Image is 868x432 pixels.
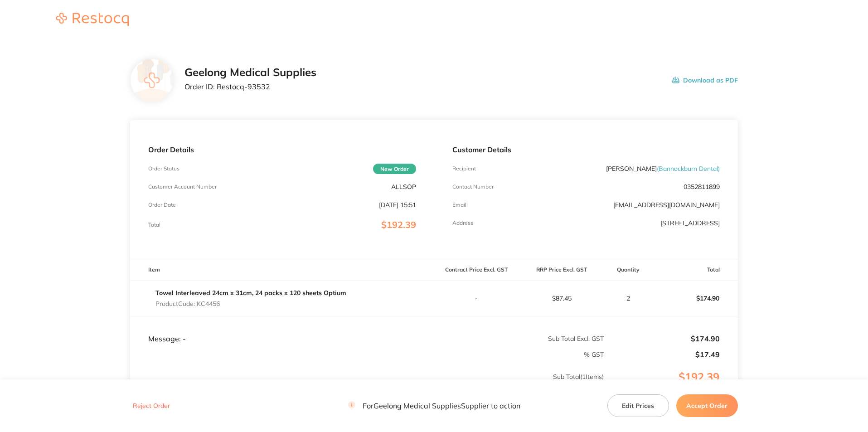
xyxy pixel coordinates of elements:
[653,259,738,281] th: Total
[519,259,604,281] th: RRP Price Excl. GST
[452,220,473,226] p: Address
[148,202,176,208] p: Order Date
[607,394,669,417] button: Edit Prices
[452,184,494,190] p: Contact Number
[155,289,346,297] a: Towel Interleaved 24cm x 31cm, 24 packs x 120 sheets Optium
[605,295,652,302] p: 2
[606,165,720,172] p: [PERSON_NAME]
[184,66,316,79] h2: Geelong Medical Supplies
[130,316,434,343] td: Message: -
[381,219,416,230] span: $192.39
[47,13,138,28] a: Restocq logo
[452,146,720,154] p: Customer Details
[47,13,138,26] img: Restocq logo
[130,402,173,410] button: Reject Order
[131,351,604,358] p: % GST
[155,300,346,307] p: Product Code: KC4456
[148,222,160,228] p: Total
[434,259,519,281] th: Contract Price Excl. GST
[676,394,738,417] button: Accept Order
[660,219,720,227] p: [STREET_ADDRESS]
[435,335,604,342] p: Sub Total Excl. GST
[435,295,519,302] p: -
[605,371,737,402] p: $192.39
[373,164,416,174] span: New Order
[672,66,738,94] button: Download as PDF
[148,165,179,172] p: Order Status
[391,183,416,190] p: ALLSOP
[379,201,416,209] p: [DATE] 15:51
[452,165,476,172] p: Recipient
[604,259,653,281] th: Quantity
[348,402,520,410] p: For Geelong Medical Supplies Supplier to action
[657,165,720,173] span: ( Bannockburn Dental )
[130,259,434,281] th: Item
[605,350,720,359] p: $17.49
[148,146,416,154] p: Order Details
[605,335,720,343] p: $174.90
[131,373,604,398] p: Sub Total ( 1 Items)
[613,201,720,209] a: [EMAIL_ADDRESS][DOMAIN_NAME]
[684,183,720,190] p: 0352811899
[519,295,604,302] p: $87.45
[452,202,468,208] p: Emaill
[148,184,217,190] p: Customer Account Number
[653,287,737,309] p: $174.90
[184,83,316,91] p: Order ID: Restocq- 93532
